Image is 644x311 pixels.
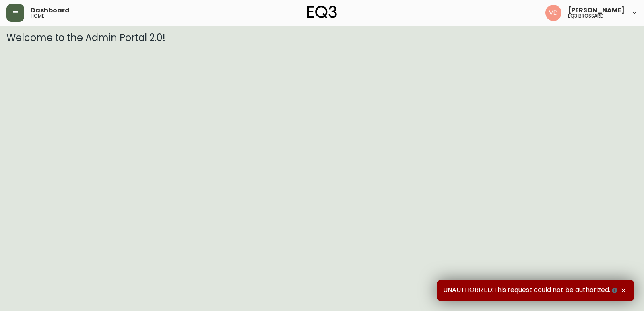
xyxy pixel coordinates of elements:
[545,5,561,21] img: 34cbe8de67806989076631741e6a7c6b
[31,14,44,19] h5: home
[568,14,604,19] h5: eq3 brossard
[307,6,337,19] img: logo
[443,286,619,295] span: UNAUTHORIZED:This request could not be authorized.
[31,7,70,14] span: Dashboard
[568,7,625,14] span: [PERSON_NAME]
[6,32,638,43] h3: Welcome to the Admin Portal 2.0!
